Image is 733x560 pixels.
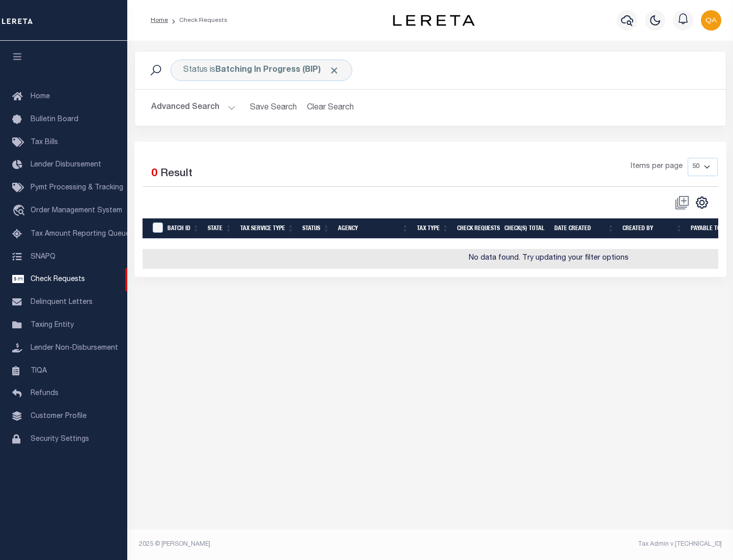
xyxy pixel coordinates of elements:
div: Tax Admin v.[TECHNICAL_ID] [438,540,722,549]
button: Save Search [244,98,303,118]
span: Home [31,93,50,100]
div: Status is [171,60,352,81]
a: Home [151,17,168,23]
span: Refunds [31,390,59,397]
th: Check(s) Total [500,218,550,239]
th: Created By: activate to sort column ascending [618,218,687,239]
button: Advanced Search [151,98,236,118]
img: logo-dark.svg [393,15,474,26]
th: Batch Id: activate to sort column ascending [163,218,204,239]
span: Customer Profile [31,413,87,420]
div: 2025 © [PERSON_NAME]. [131,540,431,549]
i: travel_explore [12,205,29,218]
span: Bulletin Board [31,116,78,123]
span: Lender Non-Disbursement [31,345,118,352]
th: Tax Service Type: activate to sort column ascending [236,218,298,239]
b: Batching In Progress (BIP) [215,66,340,74]
th: Date Created: activate to sort column ascending [550,218,618,239]
img: svg+xml;base64,PHN2ZyB4bWxucz0iaHR0cDovL3d3dy53My5vcmcvMjAwMC9zdmciIHBvaW50ZXItZXZlbnRzPSJub25lIi... [701,10,721,31]
span: Items per page [631,161,683,173]
label: Result [160,166,192,182]
span: Check Requests [31,276,85,283]
button: Clear Search [303,98,358,118]
th: Agency: activate to sort column ascending [334,218,413,239]
span: Tax Bills [31,139,58,146]
span: Click to Remove [329,65,340,76]
span: 0 [151,169,157,179]
span: Delinquent Letters [31,299,93,306]
th: Status: activate to sort column ascending [298,218,334,239]
span: Order Management System [31,207,122,214]
span: Tax Amount Reporting Queue [31,231,130,238]
li: Check Requests [168,16,228,25]
span: SNAPQ [31,253,55,260]
span: Pymt Processing & Tracking [31,184,123,191]
th: Tax Type: activate to sort column ascending [413,218,453,239]
span: TIQA [31,367,47,374]
span: Taxing Entity [31,322,74,329]
span: Security Settings [31,436,89,443]
span: Lender Disbursement [31,161,101,169]
th: State: activate to sort column ascending [204,218,236,239]
th: Check Requests [453,218,500,239]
